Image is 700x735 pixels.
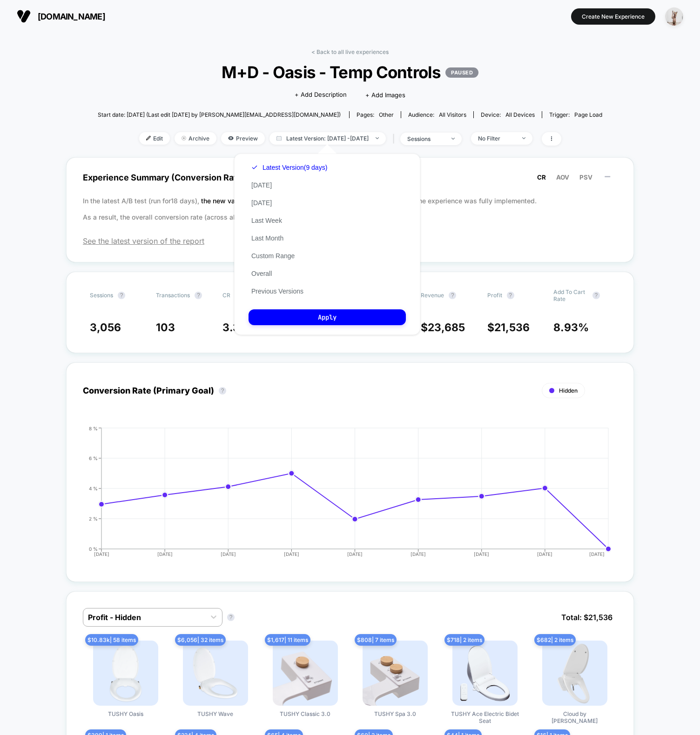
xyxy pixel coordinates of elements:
[249,216,285,225] button: Last Week
[478,135,515,142] div: No Filter
[494,321,530,334] span: 21,536
[534,173,549,181] button: CR
[449,292,456,299] button: ?
[540,710,610,724] span: Cloud by [PERSON_NAME]
[553,321,589,334] span: 8.93 %
[249,309,406,325] button: Apply
[249,234,286,242] button: Last Month
[183,641,248,706] img: TUSHY Wave
[473,111,542,118] span: Device:
[17,9,31,23] img: Visually logo
[221,132,265,145] span: Preview
[363,641,428,706] img: TUSHY Spa 3.0
[451,138,455,140] img: end
[421,321,465,334] span: $
[195,292,202,299] button: ?
[89,455,98,461] tspan: 6 %
[156,321,175,334] span: 103
[553,173,572,181] button: AOV
[571,8,655,25] button: Create New Experience
[89,515,98,521] tspan: 2 %
[249,199,275,207] button: [DATE]
[108,710,143,717] span: TUSHY Oasis
[579,174,592,181] span: PSV
[374,710,416,717] span: TUSHY Spa 3.0
[280,710,330,717] span: TUSHY Classic 3.0
[592,292,600,299] button: ?
[376,137,379,139] img: end
[89,425,98,431] tspan: 8 %
[90,292,113,299] span: Sessions
[156,292,190,299] span: Transactions
[90,321,121,334] span: 3,056
[123,62,577,82] span: M+D - Oasis - Temp Controls
[662,7,686,26] button: ppic
[411,551,426,557] tspan: [DATE]
[118,292,125,299] button: ?
[146,136,151,140] img: edit
[85,634,138,646] span: $ 10.83k | 58 items
[249,269,275,278] button: Overall
[407,135,444,142] div: sessions
[439,111,466,118] span: All Visitors
[474,551,489,557] tspan: [DATE]
[249,181,275,189] button: [DATE]
[182,136,186,140] img: end
[444,634,485,646] span: $ 718 | 2 items
[577,173,595,181] button: PSV
[589,551,605,557] tspan: [DATE]
[222,292,230,299] span: CR
[559,387,578,394] span: Hidden
[249,163,330,172] button: Latest Version(9 days)
[269,132,386,145] span: Latest Version: [DATE] - [DATE]
[537,174,546,181] span: CR
[390,132,400,146] span: |
[175,132,216,145] span: Archive
[542,641,607,706] img: Cloud by TUSHY
[452,641,518,706] img: TUSHY Ace Electric Bidet Seat
[219,387,226,394] button: ?
[283,551,299,557] tspan: [DATE]
[450,710,520,724] span: TUSHY Ace Electric Bidet Seat
[14,9,108,24] button: [DOMAIN_NAME]
[265,634,310,646] span: $ 1,617 | 11 items
[197,710,233,717] span: TUSHY Wave
[38,12,105,21] span: [DOMAIN_NAME]
[93,641,158,706] img: TUSHY Oasis
[428,321,465,334] span: 23,685
[83,193,617,225] p: In the latest A/B test (run for 18 days), before the experience was fully implemented. As a resul...
[74,426,608,565] div: CONVERSION_RATE
[574,111,602,118] span: Page Load
[89,485,98,491] tspan: 4 %
[408,111,466,118] div: Audience:
[175,634,226,646] span: $ 6,056 | 32 items
[139,132,170,145] span: Edit
[537,551,552,557] tspan: [DATE]
[347,551,363,557] tspan: [DATE]
[445,67,478,78] p: PAUSED
[505,111,535,118] span: all devices
[549,111,602,118] div: Trigger:
[94,551,109,557] tspan: [DATE]
[222,321,256,334] span: 3.37 %
[522,137,525,139] img: end
[365,91,405,99] span: + Add Images
[379,111,394,118] span: other
[83,236,617,246] span: See the latest version of the report
[355,634,397,646] span: $ 808 | 7 items
[556,174,569,181] span: AOV
[665,7,683,26] img: ppic
[83,167,617,188] span: Experience Summary (Conversion Rate)
[249,287,306,295] button: Previous Versions
[311,48,389,55] a: < Back to all live experiences
[157,551,172,557] tspan: [DATE]
[276,136,282,140] img: calendar
[557,608,617,627] span: Total: $ 21,536
[534,634,576,646] span: $ 682 | 2 items
[357,111,394,118] div: Pages:
[507,292,514,299] button: ?
[487,292,502,299] span: Profit
[421,292,444,299] span: Revenue
[220,551,236,557] tspan: [DATE]
[227,614,235,621] button: ?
